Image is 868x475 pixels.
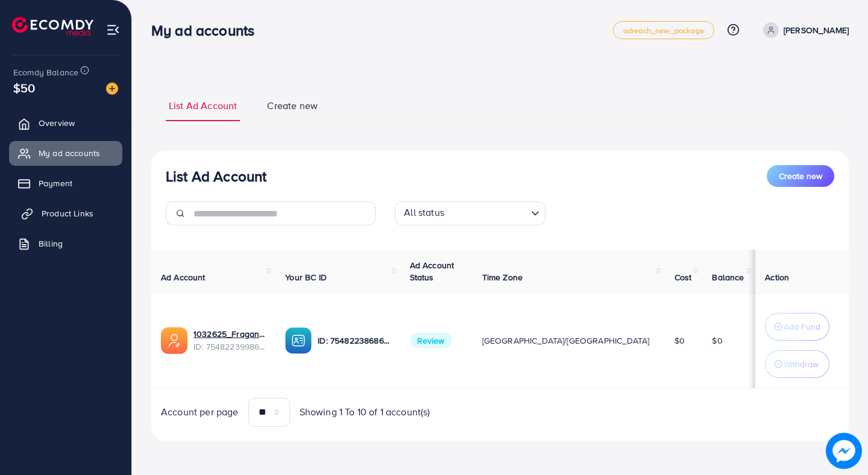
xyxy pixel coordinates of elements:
span: Showing 1 To 10 of 1 account(s) [300,405,430,419]
span: ID: 7548223998636015633 [193,341,266,353]
input: Search for option [448,204,526,222]
h3: List Ad Account [166,168,266,185]
span: Cost [675,271,692,283]
div: Search for option [395,201,546,225]
a: Overview [9,111,122,135]
span: Ad Account [161,271,206,283]
p: Withdraw [784,357,819,371]
span: Payment [39,177,72,189]
span: $0 [675,335,685,347]
span: Billing [39,237,63,250]
a: Product Links [9,201,122,225]
img: menu [106,23,120,37]
span: Account per page [161,405,239,419]
span: Product Links [42,207,93,219]
a: adreach_new_package [613,21,714,39]
p: Add Fund [784,319,820,334]
span: $0 [712,335,722,347]
h3: My ad accounts [151,22,264,39]
a: Billing [9,231,122,256]
div: <span class='underline'>1032625_Fraganics 1_1757457873291</span></br>7548223998636015633 [193,328,266,353]
span: Review [410,333,452,348]
a: 1032625_Fraganics 1_1757457873291 [193,328,266,340]
span: Action [765,271,789,283]
button: Withdraw [765,350,829,378]
span: Time Zone [482,271,523,283]
img: logo [12,17,93,36]
p: ID: 7548223868658778113 [318,333,390,348]
a: [PERSON_NAME] [758,22,849,38]
img: ic-ads-acc.e4c84228.svg [161,327,187,354]
span: [GEOGRAPHIC_DATA]/[GEOGRAPHIC_DATA] [482,335,650,347]
span: List Ad Account [169,99,237,113]
span: All status [401,203,447,222]
span: Ecomdy Balance [13,66,78,78]
button: Create new [767,165,834,187]
a: My ad accounts [9,141,122,165]
a: Payment [9,171,122,195]
span: Overview [39,117,75,129]
span: $50 [13,79,35,96]
span: Ad Account Status [410,259,454,283]
p: [PERSON_NAME] [784,23,849,37]
span: Create new [779,170,822,182]
span: Balance [712,271,744,283]
span: Create new [267,99,318,113]
img: image [826,433,862,469]
button: Add Fund [765,313,829,341]
span: Your BC ID [285,271,327,283]
img: ic-ba-acc.ded83a64.svg [285,327,312,354]
img: image [106,83,118,95]
span: adreach_new_package [623,27,704,34]
span: My ad accounts [39,147,100,159]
